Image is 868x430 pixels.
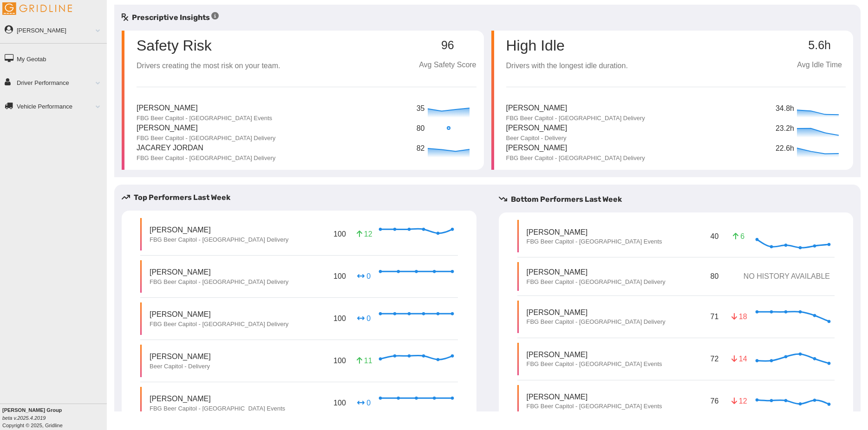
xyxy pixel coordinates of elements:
p: [PERSON_NAME] [150,309,288,320]
p: [PERSON_NAME] [527,349,662,360]
p: [PERSON_NAME] [137,103,272,114]
p: FBG Beer Capitol - [GEOGRAPHIC_DATA] Delivery [150,278,288,286]
p: 5.6h [793,39,846,52]
p: Jacarey Jordan [137,142,275,154]
p: Beer Capitol - Delivery [150,362,211,371]
p: 76 [709,394,721,408]
p: 11 [357,355,372,366]
p: 100 [332,396,348,410]
p: 100 [332,353,348,368]
p: FBG Beer Capitol - [GEOGRAPHIC_DATA] Delivery [506,114,645,122]
p: 80 [417,123,425,135]
p: [PERSON_NAME] [506,142,645,154]
p: FBG Beer Capitol - [GEOGRAPHIC_DATA] Delivery [527,278,666,286]
p: FBG Beer Capitol - [GEOGRAPHIC_DATA] Delivery [150,320,288,328]
p: 96 [419,39,476,52]
p: 82 [417,143,425,154]
p: 6 [731,231,746,242]
p: Beer Capitol - Delivery [506,134,568,142]
p: High Idle [506,38,628,53]
p: FBG Beer Capitol - [GEOGRAPHIC_DATA] Events [150,404,285,413]
p: 12 [357,229,372,239]
p: Avg Safety Score [419,59,476,71]
p: 0 [357,398,372,408]
p: Drivers creating the most risk on your team. [137,60,280,72]
b: [PERSON_NAME] Group [2,407,62,413]
p: 14 [731,353,746,364]
p: NO HISTORY AVAILABLE [739,271,830,282]
p: Avg Idle Time [793,59,846,71]
h5: Prescriptive Insights [122,12,219,23]
p: FBG Beer Capitol - [GEOGRAPHIC_DATA] Delivery [506,154,645,162]
p: 22.6h [776,143,795,154]
img: Gridline [2,2,72,15]
p: [PERSON_NAME] [527,267,666,277]
p: Safety Risk [137,38,212,53]
h5: Bottom Performers Last Week [499,194,861,205]
p: 80 [709,269,721,283]
p: FBG Beer Capitol - [GEOGRAPHIC_DATA] Delivery [527,318,666,326]
p: [PERSON_NAME] [527,307,666,318]
h5: Top Performers Last Week [122,192,484,203]
p: 12 [731,396,746,406]
p: 35 [417,103,425,115]
p: 71 [709,309,721,324]
p: FBG Beer Capitol - [GEOGRAPHIC_DATA] Delivery [137,134,275,142]
i: beta v.2025.4.2019 [2,415,46,421]
p: FBG Beer Capitol - [GEOGRAPHIC_DATA] Events [527,360,662,368]
p: [PERSON_NAME] [506,103,645,114]
p: [PERSON_NAME] [150,267,288,277]
p: 100 [332,311,348,326]
p: 100 [332,269,348,283]
p: Drivers with the longest idle duration. [506,60,628,72]
p: FBG Beer Capitol - [GEOGRAPHIC_DATA] Delivery [137,154,275,162]
p: 34.8h [776,103,795,115]
p: FBG Beer Capitol - [GEOGRAPHIC_DATA] Events [137,114,272,122]
div: Copyright © 2025, Gridline [2,406,107,429]
p: 40 [709,229,721,244]
p: 23.2h [776,123,795,135]
p: [PERSON_NAME] [150,393,285,404]
p: [PERSON_NAME] [506,122,568,134]
p: 0 [357,313,372,324]
p: [PERSON_NAME] [527,391,662,402]
p: [PERSON_NAME] [527,227,662,237]
p: 100 [332,227,348,241]
p: [PERSON_NAME] [150,351,211,362]
p: [PERSON_NAME] [150,225,288,235]
p: 72 [709,352,721,366]
p: 0 [357,271,372,282]
p: FBG Beer Capitol - [GEOGRAPHIC_DATA] Events [527,237,662,246]
p: [PERSON_NAME] [137,122,275,134]
p: FBG Beer Capitol - [GEOGRAPHIC_DATA] Delivery [150,236,288,244]
p: 18 [731,311,746,322]
p: FBG Beer Capitol - [GEOGRAPHIC_DATA] Events [527,402,662,411]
